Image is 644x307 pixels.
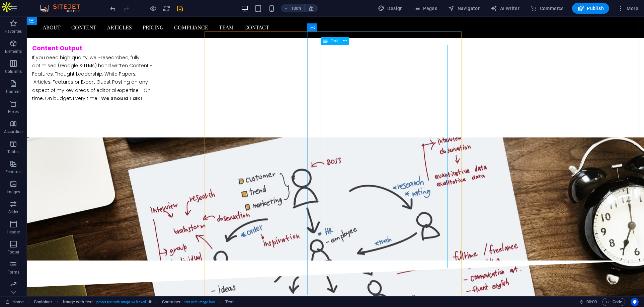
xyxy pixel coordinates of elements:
[5,49,22,54] p: Elements
[5,29,22,34] p: Favorites
[591,299,592,304] span: :
[5,169,21,175] p: Features
[5,298,24,306] a: Click to cancel selection. Double-click to open Pages
[7,270,19,275] p: Forms
[149,300,152,304] i: This element is a customizable preset
[6,89,21,94] p: Content
[183,298,215,306] span: . text-with-image-box
[631,298,639,306] button: Usercentrics
[606,298,622,306] span: Code
[225,298,234,306] span: Click to select. Double-click to edit
[602,298,625,306] button: Code
[5,69,22,74] p: Columns
[586,298,597,306] span: 00 00
[8,109,19,114] p: Boxes
[95,298,146,306] span: . preset-text-with-image-v3-boxed
[579,298,597,306] h6: Session time
[8,209,19,215] p: Slider
[7,249,19,255] p: Footer
[162,298,181,306] span: Click to select. Double-click to edit
[4,129,23,134] p: Accordion
[34,298,234,306] nav: breadcrumb
[7,229,20,235] p: Header
[63,298,93,306] span: Click to select. Double-click to edit
[331,39,338,43] span: Text
[7,149,19,155] p: Tables
[7,189,20,195] p: Images
[34,298,53,306] span: Click to select. Double-click to edit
